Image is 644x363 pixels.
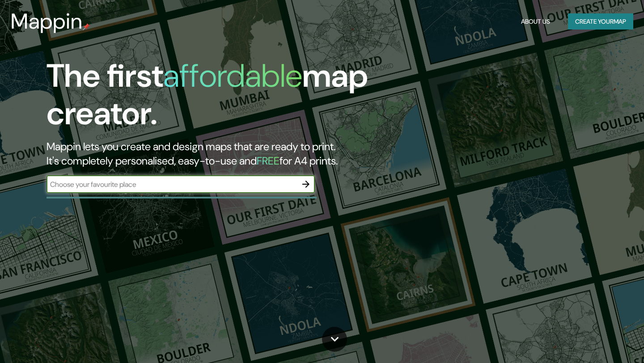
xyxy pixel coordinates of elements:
[83,23,90,30] img: mappin-pin
[568,13,633,30] button: Create yourmap
[517,13,554,30] button: About Us
[47,139,369,168] h2: Mappin lets you create and design maps that are ready to print. It's completely personalised, eas...
[163,55,302,97] h1: affordable
[257,154,280,168] h5: FREE
[47,57,369,139] h1: The first map creator.
[11,9,83,34] h3: Mappin
[47,179,297,190] input: Choose your favourite place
